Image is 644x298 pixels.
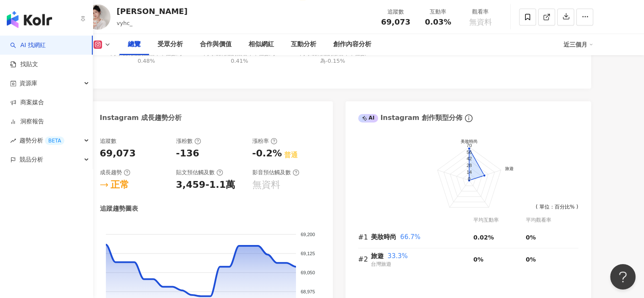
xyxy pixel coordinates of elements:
[358,254,371,265] div: #2
[100,204,138,213] div: 追蹤趨勢圖表
[291,39,316,50] div: 互動分析
[422,8,454,16] div: 互動率
[301,289,315,294] tspan: 68,975
[100,169,130,176] div: 成長趨勢
[176,147,199,160] div: -136
[371,261,391,267] span: 台灣旅遊
[19,150,43,169] span: 競品分析
[466,149,471,154] text: 56
[461,139,478,143] text: 美妝時尚
[100,147,136,160] div: 69,073
[610,264,636,290] iframe: Help Scout Beacon - Open
[466,163,471,168] text: 28
[158,39,183,50] div: 受眾分析
[252,147,282,160] div: -0.2%
[467,176,470,181] text: 0
[326,58,345,64] span: -0.15%
[371,233,396,241] span: 美妝時尚
[526,256,536,263] span: 0%
[526,216,578,224] div: 平均觀看率
[138,58,155,64] span: 0.48%
[333,39,371,50] div: 創作內容分析
[176,137,201,145] div: 漲粉數
[10,117,44,126] a: 洞察報告
[176,178,235,192] div: 3,459-1.1萬
[19,74,37,93] span: 資源庫
[358,114,379,123] div: AI
[301,270,315,275] tspan: 69,050
[425,18,451,26] span: 0.03%
[464,113,474,123] span: info-circle
[358,113,462,123] div: Instagram 創作類型分佈
[473,256,484,263] span: 0%
[564,38,593,51] div: 近三個月
[100,137,116,145] div: 追蹤數
[117,20,133,26] span: vyhc_
[301,251,315,256] tspan: 69,125
[473,216,526,224] div: 平均互動率
[45,136,64,145] div: BETA
[249,39,274,50] div: 相似網紅
[473,234,494,241] span: 0.02%
[466,156,471,161] text: 42
[284,150,298,160] div: 普通
[7,11,52,28] img: logo
[200,39,232,50] div: 合作與價值
[10,41,46,50] a: searchAI 找網紅
[128,39,141,50] div: 總覽
[111,178,129,192] div: 正常
[117,6,188,17] div: [PERSON_NAME]
[526,234,536,241] span: 0%
[466,142,471,148] text: 70
[358,232,371,242] div: #1
[380,8,412,16] div: 追蹤數
[19,131,64,150] span: 趨勢分析
[505,166,513,171] text: 旅遊
[176,169,223,176] div: 貼文預估觸及數
[469,18,492,26] span: 無資料
[252,178,280,192] div: 無資料
[296,50,370,65] div: 同等級網紅的漲粉率中位數為
[202,50,276,65] div: 同等級網紅的觀看率中位數為
[301,231,315,237] tspan: 69,200
[387,252,408,260] span: 33.3%
[100,113,182,123] div: Instagram 成長趨勢分析
[466,169,471,174] text: 14
[464,8,497,16] div: 觀看率
[231,58,248,64] span: 0.41%
[10,98,44,107] a: 商案媒合
[109,50,183,65] div: 同等級網紅的互動率中位數為
[252,169,299,176] div: 影音預估觸及數
[371,252,384,260] span: 旅遊
[85,4,111,30] img: KOL Avatar
[381,17,410,26] span: 69,073
[400,233,420,241] span: 66.7%
[10,60,38,69] a: 找貼文
[10,138,16,144] span: rise
[252,137,277,145] div: 漲粉率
